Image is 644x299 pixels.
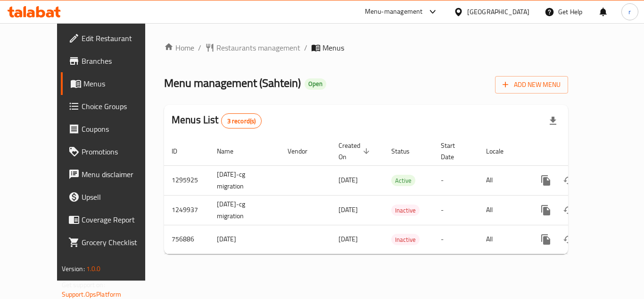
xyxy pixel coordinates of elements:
div: [GEOGRAPHIC_DATA] [467,7,529,17]
h2: Menus List [172,113,262,128]
button: more [535,169,557,192]
span: Get support on: [62,279,105,291]
a: Restaurants management [205,42,300,53]
td: 756886 [164,225,209,254]
span: Start Date [441,140,467,162]
nav: breadcrumb [164,42,568,53]
div: Export file [542,110,564,132]
td: - [433,165,479,195]
td: All [479,225,527,254]
span: Edit Restaurant [82,33,157,44]
td: - [433,195,479,225]
a: Choice Groups [61,95,165,118]
span: ID [172,145,190,157]
td: 1249937 [164,195,209,225]
span: 1.0.0 [86,263,101,275]
a: Branches [61,50,165,72]
span: Promotions [82,146,157,157]
span: [DATE] [339,204,358,216]
a: Coverage Report [61,208,165,231]
button: Change Status [557,199,580,222]
span: [DATE] [339,233,358,245]
button: Add New Menu [495,76,568,94]
a: Coupons [61,118,165,140]
span: Menu management ( Sahtein ) [164,72,301,94]
span: Upsell [82,191,157,203]
a: Upsell [61,186,165,208]
a: Edit Restaurant [61,27,165,50]
span: Add New Menu [503,79,561,91]
th: Actions [527,137,633,166]
span: Grocery Checklist [82,237,157,248]
td: [DATE]-cg migration [209,165,280,195]
button: more [535,199,557,222]
div: Inactive [391,205,420,216]
span: Menu disclaimer [82,169,157,180]
span: Status [391,145,422,157]
span: Version: [62,263,85,275]
span: Name [217,145,246,157]
span: Created On [339,140,372,162]
span: Choice Groups [82,101,157,112]
button: more [535,228,557,251]
td: [DATE]-cg migration [209,195,280,225]
span: Inactive [391,205,420,216]
span: Vendor [288,145,320,157]
span: Menus [322,42,344,53]
a: Menus [61,72,165,95]
span: [DATE] [339,174,358,186]
div: Menu-management [365,6,423,17]
div: Total records count [221,113,262,128]
span: Coverage Report [82,214,157,225]
button: Change Status [557,228,580,251]
a: Home [164,42,194,53]
div: Open [305,78,326,90]
span: Inactive [391,234,420,245]
td: All [479,165,527,195]
span: 3 record(s) [222,117,262,126]
td: [DATE] [209,225,280,254]
li: / [304,42,307,53]
span: Open [305,80,326,88]
span: Coupons [82,123,157,135]
a: Grocery Checklist [61,231,165,254]
td: - [433,225,479,254]
span: r [628,7,631,17]
a: Menu disclaimer [61,163,165,186]
a: Promotions [61,140,165,163]
li: / [198,42,201,53]
td: All [479,195,527,225]
span: Locale [486,145,516,157]
td: 1295925 [164,165,209,195]
span: Branches [82,55,157,67]
span: Active [391,175,415,186]
button: Change Status [557,169,580,192]
span: Restaurants management [216,42,300,53]
span: Menus [83,78,157,89]
table: enhanced table [164,137,633,254]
